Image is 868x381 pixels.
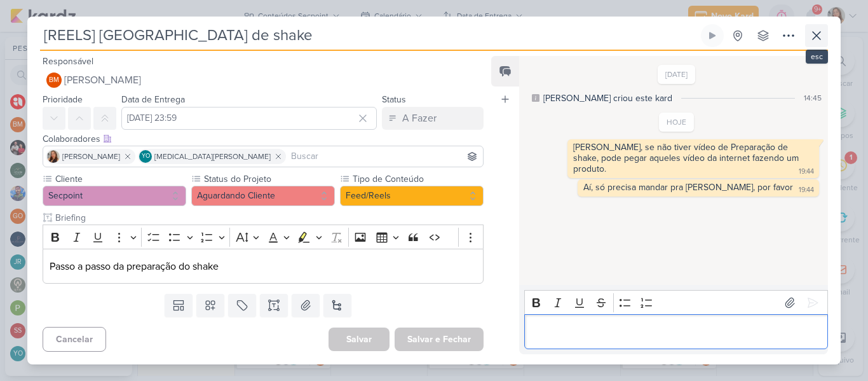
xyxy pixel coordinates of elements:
button: Aguardando Cliente [191,186,335,206]
label: Status [382,94,406,105]
button: BM [PERSON_NAME] [43,69,484,92]
input: Select a date [121,107,377,130]
p: Passo a passo da preparação do shake [50,259,477,274]
div: Ligar relógio [707,31,717,41]
label: Responsável [43,56,93,67]
div: [PERSON_NAME] criou este kard [543,92,672,105]
p: BM [49,77,59,84]
span: [MEDICAL_DATA][PERSON_NAME] [154,151,271,162]
button: A Fazer [382,107,484,130]
p: YO [142,153,150,160]
div: Editor toolbar [524,290,828,315]
div: 19:44 [799,185,814,195]
input: Texto sem título [53,211,484,225]
input: Buscar [288,149,480,164]
div: Editor editing area: main [524,314,828,349]
div: Colaboradores [43,132,484,146]
label: Status do Projeto [203,172,335,186]
label: Tipo de Conteúdo [351,172,484,186]
div: A Fazer [402,111,437,126]
div: Editor toolbar [43,225,484,249]
div: [PERSON_NAME], se não tiver vídeo de Preparação de shake, pode pegar aqueles vídeo da internet fa... [573,142,801,174]
input: Kard Sem Título [40,24,698,47]
label: Cliente [54,172,186,186]
div: 14:45 [804,92,822,104]
div: Yasmin Oliveira [139,150,152,163]
div: Beth Monteiro [46,73,62,88]
span: [PERSON_NAME] [64,73,141,88]
img: Franciluce Carvalho [47,150,60,163]
div: esc [806,50,828,64]
label: Data de Entrega [121,94,185,105]
button: Feed/Reels [340,186,484,206]
label: Prioridade [43,94,83,105]
div: Editor editing area: main [43,249,484,284]
div: Aí, só precisa mandar pra [PERSON_NAME], por favor [583,182,793,193]
span: [PERSON_NAME] [62,151,120,162]
button: Secpoint [43,186,186,206]
button: Cancelar [43,327,106,352]
div: 19:44 [799,167,814,177]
